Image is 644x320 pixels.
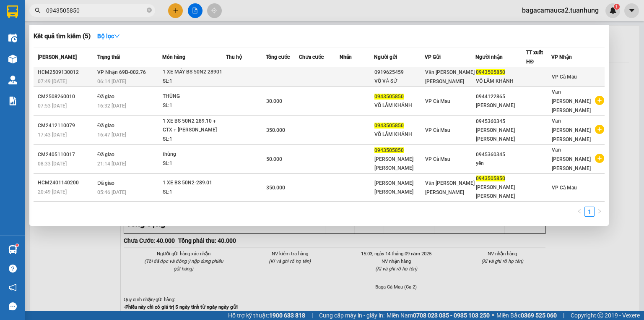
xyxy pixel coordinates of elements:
[552,147,591,171] span: Văn [PERSON_NAME] [PERSON_NAME]
[147,7,152,15] span: close-circle
[48,31,55,37] span: phone
[163,135,226,144] div: SL: 1
[163,178,226,188] div: 1 XE BS 50N2-289.01
[374,101,424,110] div: VÕ LÂM KHÁNH
[595,154,604,163] span: plus-circle
[38,178,95,187] div: HCM2401140200
[97,94,114,100] span: Đã giao
[38,161,67,167] span: 08:33 [DATE]
[38,103,67,109] span: 07:53 [DATE]
[374,77,424,86] div: VÕ VĂ SỬ
[163,68,226,77] div: 1 XE MÁY BS 50N2 28901
[97,33,120,39] strong: Bộ lọc
[266,54,290,60] span: Tổng cước
[585,207,594,216] a: 1
[97,123,114,129] span: Đã giao
[8,76,17,84] img: warehouse-icon
[48,5,119,16] b: [PERSON_NAME]
[266,185,285,191] span: 350.000
[475,54,503,60] span: Người nhận
[4,29,160,39] li: 02839.63.63.63
[374,94,404,100] span: 0943505850
[162,54,185,60] span: Món hàng
[552,185,577,191] span: VP Cà Mau
[97,132,126,138] span: 16:47 [DATE]
[97,161,126,167] span: 21:14 [DATE]
[163,188,226,197] div: SL: 1
[425,98,450,104] span: VP Cà Mau
[48,20,55,27] span: environment
[476,117,526,126] div: 0945360345
[9,302,17,310] span: message
[38,79,67,84] span: 07:49 [DATE]
[9,265,17,273] span: question-circle
[425,54,441,60] span: VP Gửi
[552,89,591,113] span: Văn [PERSON_NAME] [PERSON_NAME]
[574,207,584,217] button: left
[97,54,120,60] span: Trạng thái
[97,79,126,84] span: 06:14 [DATE]
[374,123,404,129] span: 0943505850
[552,118,591,142] span: Văn [PERSON_NAME] [PERSON_NAME]
[8,245,17,254] img: warehouse-icon
[8,97,17,105] img: solution-icon
[97,180,114,186] span: Đã giao
[266,127,285,133] span: 350.000
[595,207,605,217] button: right
[374,155,424,173] div: [PERSON_NAME] [PERSON_NAME]
[595,207,605,217] li: Next Page
[595,125,604,134] span: plus-circle
[374,179,424,197] div: [PERSON_NAME] [PERSON_NAME]
[266,98,282,104] span: 30.000
[163,117,226,135] div: 1 XE BS 50N2 289.10 + GTX + [PERSON_NAME]
[374,68,424,77] div: 0919625459
[91,29,127,43] button: Bộ lọcdown
[584,207,595,217] li: 1
[97,103,126,109] span: 16:32 [DATE]
[163,77,226,86] div: SL: 1
[38,54,77,60] span: [PERSON_NAME]
[597,209,602,214] span: right
[340,54,352,60] span: Nhãn
[38,150,95,159] div: CM2405110017
[425,69,475,84] span: Văn [PERSON_NAME] [PERSON_NAME]
[374,54,397,60] span: Người gửi
[476,126,526,144] div: [PERSON_NAME] [PERSON_NAME]
[163,159,226,168] div: SL: 1
[35,8,41,13] span: search
[4,52,89,66] b: GỬI : VP Cà Mau
[476,150,526,159] div: 0945360345
[147,8,152,13] span: close-circle
[374,130,424,139] div: VÕ LÂM KHÁNH
[46,6,145,15] input: Tìm tên, số ĐT hoặc mã đơn
[38,121,95,130] div: CM2412110079
[38,189,67,195] span: 20:49 [DATE]
[8,55,17,63] img: warehouse-icon
[476,77,526,86] div: VÕ LÂM KHÁNH
[38,132,67,138] span: 17:43 [DATE]
[38,92,95,101] div: CM2508260010
[374,147,404,153] span: 0943505850
[425,180,475,195] span: Văn [PERSON_NAME] [PERSON_NAME]
[476,183,526,201] div: [PERSON_NAME] [PERSON_NAME]
[163,92,226,101] div: THÙNG
[8,34,17,42] img: warehouse-icon
[425,156,450,162] span: VP Cà Mau
[552,74,577,80] span: VP Cà Mau
[551,54,572,60] span: VP Nhận
[97,69,146,75] span: VP Nhận 69B-002.76
[577,209,582,214] span: left
[476,176,505,181] span: 0943505850
[299,54,324,60] span: Chưa cước
[266,156,282,162] span: 50.000
[476,92,526,101] div: 0944122865
[9,283,17,291] span: notification
[114,33,120,39] span: down
[574,207,584,217] li: Previous Page
[4,18,160,29] li: 85 [PERSON_NAME]
[163,101,226,110] div: SL: 1
[476,101,526,110] div: [PERSON_NAME]
[476,159,526,168] div: yến
[97,189,126,195] span: 05:46 [DATE]
[16,244,18,247] sup: 1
